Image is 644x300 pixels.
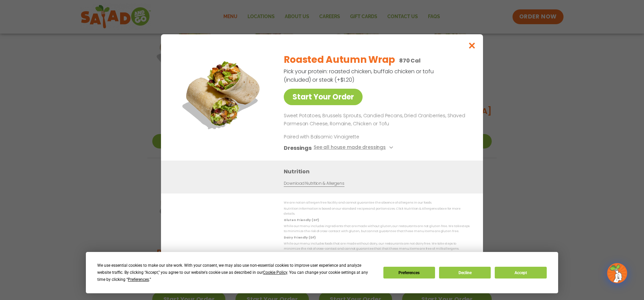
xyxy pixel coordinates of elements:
img: wpChatIcon [608,264,627,283]
p: Nutrition information is based on our standard recipes and portion sizes. Click Nutrition & Aller... [284,206,470,217]
h3: Nutrition [284,167,473,175]
p: While our menu includes foods that are made without dairy, our restaurants are not dairy free. We... [284,241,470,252]
img: Featured product photo for Roasted Autumn Wrap [176,48,270,142]
p: Sweet Potatoes, Brussels Sprouts, Candied Pecans, Dried Cranberries, Shaved Parmesan Cheese, Roma... [284,112,467,128]
strong: Gluten Friendly (GF) [284,218,319,222]
button: See all house made dressings [314,143,395,152]
a: Start Your Order [284,89,363,105]
button: Preferences [383,267,435,278]
button: Accept [495,267,546,278]
button: Close modal [461,34,483,57]
p: We are not an allergen free facility and cannot guarantee the absence of allergens in our foods. [284,200,470,205]
a: Download Nutrition & Allergens [284,180,344,186]
button: Decline [439,267,491,278]
p: While our menu includes ingredients that are made without gluten, our restaurants are not gluten ... [284,224,470,234]
p: Paired with Balsamic Vinaigrette [284,133,408,140]
span: Preferences [128,277,149,282]
div: Cookie Consent Prompt [86,252,558,293]
p: 870 Cal [399,56,421,65]
h3: Dressings [284,143,312,152]
span: Cookie Policy [263,270,287,275]
h2: Roasted Autumn Wrap [284,53,395,67]
p: Pick your protein: roasted chicken, buffalo chicken or tofu (included) or steak (+$1.20) [284,67,435,84]
strong: Dairy Friendly (DF) [284,235,315,239]
div: We use essential cookies to make our site work. With your consent, we may also use non-essential ... [97,262,375,283]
